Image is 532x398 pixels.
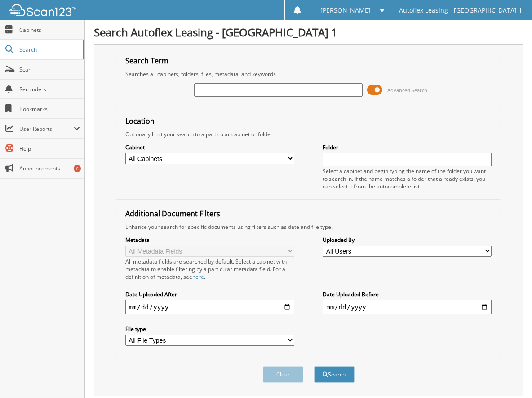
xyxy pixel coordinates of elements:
[125,300,294,314] input: start
[323,291,492,298] label: Date Uploaded Before
[121,56,173,66] legend: Search Term
[19,46,79,54] span: Search
[323,300,492,314] input: end
[19,145,80,152] span: Help
[314,366,355,383] button: Search
[192,273,204,281] a: here
[19,165,80,172] span: Announcements
[323,167,492,190] div: Select a cabinet and begin typing the name of the folder you want to search in. If the name match...
[19,125,74,133] span: User Reports
[121,70,497,78] div: Searches all cabinets, folders, files, metadata, and keywords
[399,8,522,13] span: Autoflex Leasing - [GEOGRAPHIC_DATA] 1
[121,116,159,126] legend: Location
[323,143,492,151] label: Folder
[320,8,371,13] span: [PERSON_NAME]
[121,223,497,231] div: Enhance your search for specific documents using filters such as date and file type.
[9,4,76,16] img: scan123-logo-white.svg
[121,130,497,138] div: Optionally limit your search to a particular cabinet or folder
[125,291,294,298] label: Date Uploaded After
[263,366,303,383] button: Clear
[121,209,225,219] legend: Additional Document Filters
[125,143,294,151] label: Cabinet
[19,105,80,113] span: Bookmarks
[94,25,523,40] h1: Search Autoflex Leasing - [GEOGRAPHIC_DATA] 1
[125,258,294,281] div: All metadata fields are searched by default. Select a cabinet with metadata to enable filtering b...
[19,85,80,93] span: Reminders
[19,66,80,73] span: Scan
[387,87,427,94] span: Advanced Search
[74,165,81,172] div: 6
[125,236,294,244] label: Metadata
[19,26,80,34] span: Cabinets
[323,236,492,244] label: Uploaded By
[125,325,294,333] label: File type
